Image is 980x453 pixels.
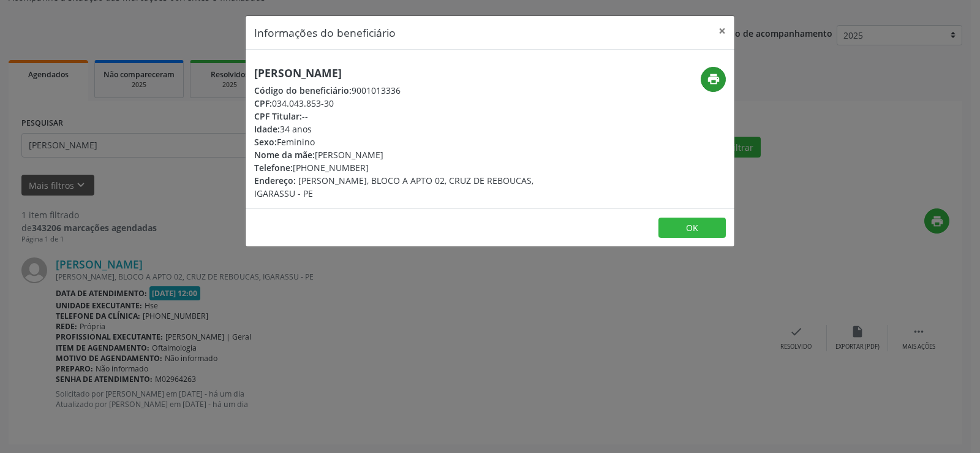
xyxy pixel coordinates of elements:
div: 034.043.853-30 [254,97,563,110]
span: Endereço: [254,175,296,186]
div: [PHONE_NUMBER] [254,161,563,174]
span: CPF: [254,97,272,109]
span: [PERSON_NAME], BLOCO A APTO 02, CRUZ DE REBOUCAS, IGARASSU - PE [254,175,533,199]
h5: [PERSON_NAME] [254,67,563,80]
span: Telefone: [254,162,293,173]
span: Idade: [254,123,280,135]
button: Close [710,16,734,46]
span: Código do beneficiário: [254,85,352,96]
span: Sexo: [254,136,277,148]
div: 9001013336 [254,84,563,97]
h5: Informações do beneficiário [254,25,396,40]
div: -- [254,110,563,123]
button: print [701,67,726,92]
i: print [707,72,720,86]
button: OK [658,218,726,238]
div: 34 anos [254,123,563,135]
div: Feminino [254,135,563,148]
div: [PERSON_NAME] [254,148,563,161]
span: Nome da mãe: [254,149,315,161]
span: CPF Titular: [254,110,302,122]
